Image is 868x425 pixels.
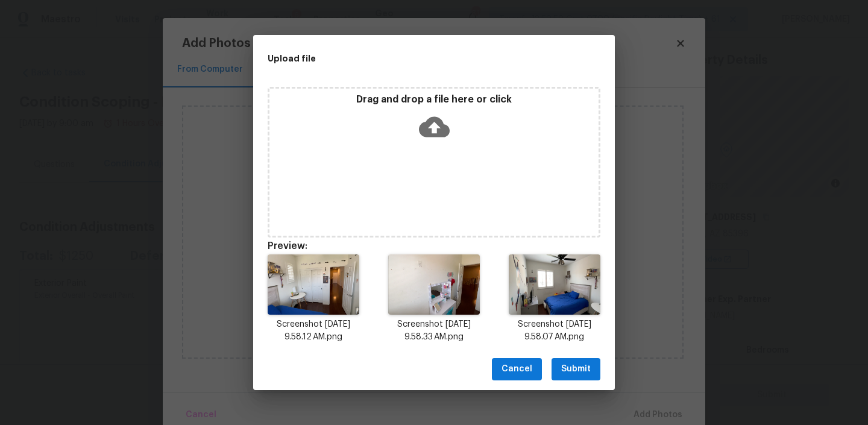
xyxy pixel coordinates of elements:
[268,318,359,344] p: Screenshot [DATE] 9.58.12 AM.png
[509,254,600,315] img: 8BwcYaHhNlqZ8AAAAASUVORK5CYII=
[269,93,599,106] p: Drag and drop a file here or click
[561,362,591,377] span: Submit
[509,318,600,344] p: Screenshot [DATE] 9.58.07 AM.png
[268,254,359,315] img: m2qeGhppzP8HgdqkaD6JmswAAAAASUVORK5CYII=
[388,254,480,315] img: AGJFhdvMC6FGAAAAAElFTkSuQmCC
[552,358,600,380] button: Submit
[388,318,480,344] p: Screenshot [DATE] 9.58.33 AM.png
[502,362,532,377] span: Cancel
[268,52,546,65] h2: Upload file
[492,358,542,380] button: Cancel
